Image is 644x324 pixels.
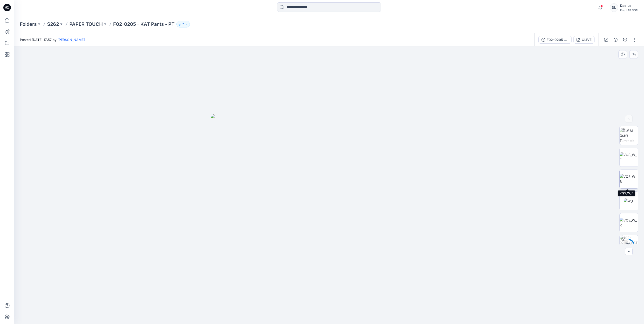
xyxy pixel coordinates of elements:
img: VQS_W_B [620,174,638,184]
span: Posted [DATE] 17:57 by [20,37,85,42]
a: PAPER TOUCH [69,21,103,27]
button: Details [612,36,619,44]
img: eyJhbGciOiJIUzI1NiIsImtpZCI6IjAiLCJzbHQiOiJzZXMiLCJ0eXAiOiJKV1QifQ.eyJkYXRhIjp7InR5cGUiOiJzdG9yYW... [211,114,447,324]
img: BW M Outfit Turntable [620,128,638,143]
img: F02-0205 - KAT Pants - PAPER TOUCH OLIVE [620,235,638,254]
button: 7 [176,21,190,27]
div: 21 % [623,242,635,246]
div: DL [610,3,618,12]
div: OLIVE [582,37,591,42]
img: W_L [624,198,634,203]
p: F02-0205 - KAT Pants - PT [113,21,174,27]
a: [PERSON_NAME] [58,38,85,42]
div: Dao Le [620,3,638,9]
p: 7 [182,22,184,27]
button: F02-0205 - KAT Pants - PAPER TOUCH [538,36,572,44]
img: VQS_W_F [620,152,638,162]
button: OLIVE [573,36,595,44]
a: S262 [47,21,59,27]
div: F02-0205 - KAT Pants - PAPER TOUCH [547,37,568,42]
a: Folders [20,21,37,27]
img: VQS_W_R [620,218,638,228]
div: Evo LAB SGN [620,9,638,12]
